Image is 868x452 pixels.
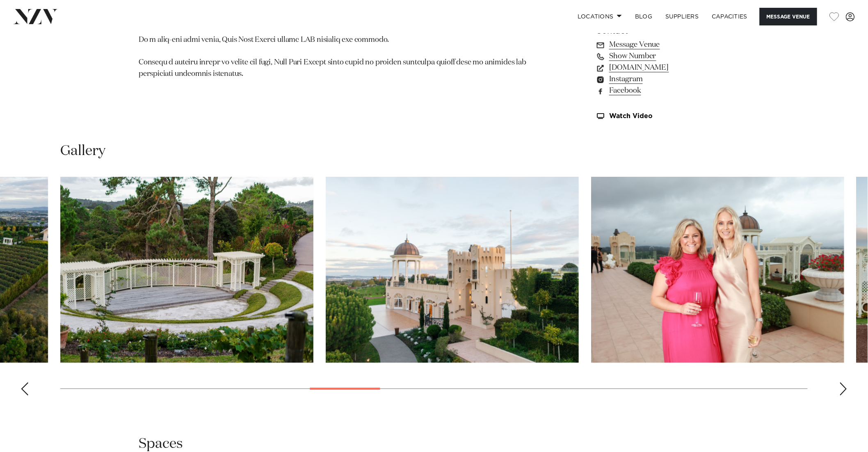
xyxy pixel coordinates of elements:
[659,8,705,25] a: SUPPLIERS
[13,9,58,24] img: nzv-logo.png
[760,8,817,25] button: Message Venue
[596,62,729,73] a: [DOMAIN_NAME]
[596,113,729,120] a: Watch Video
[596,85,729,96] a: Facebook
[628,8,659,25] a: BLOG
[596,39,729,50] a: Message Venue
[596,73,729,85] a: Instagram
[60,142,105,160] h2: Gallery
[326,177,579,363] swiper-slide: 12 / 30
[706,8,754,25] a: Capacities
[571,8,628,25] a: Locations
[596,50,729,62] a: Show Number
[60,177,313,363] swiper-slide: 11 / 30
[591,177,844,363] swiper-slide: 13 / 30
